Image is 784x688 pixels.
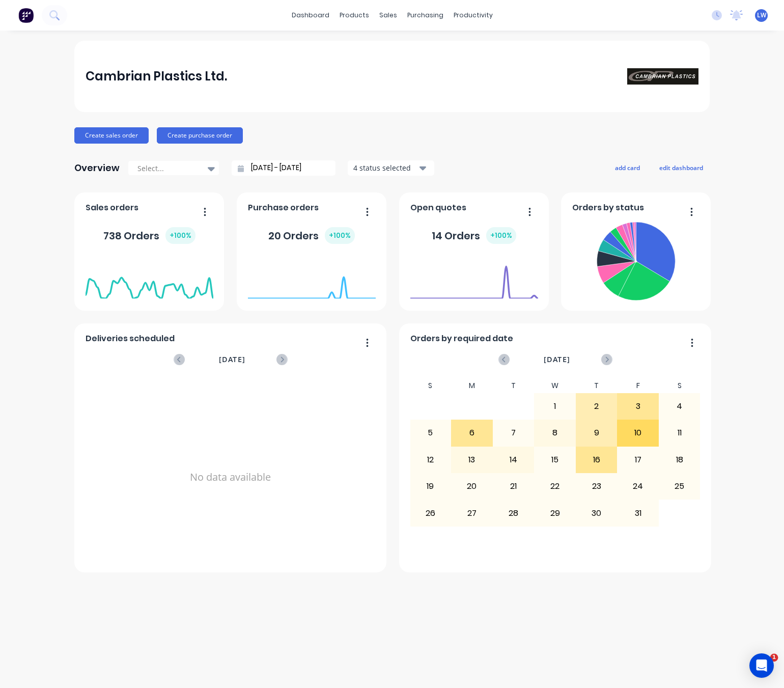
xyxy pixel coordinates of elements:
[659,447,700,473] div: 18
[535,420,575,446] div: 8
[576,394,617,419] div: 2
[452,420,492,446] div: 6
[749,653,774,678] div: Open Intercom Messenger
[572,202,644,214] span: Orders by status
[618,500,658,526] div: 31
[374,8,402,23] div: sales
[659,420,700,446] div: 11
[757,11,766,20] span: LW
[576,420,617,446] div: 9
[544,354,570,365] span: [DATE]
[325,227,355,244] div: + 100 %
[618,474,658,499] div: 24
[410,420,451,446] div: 5
[74,158,120,178] div: Overview
[653,161,710,174] button: edit dashboard
[493,378,535,393] div: T
[486,227,516,244] div: + 100 %
[432,227,516,244] div: 14 Orders
[402,8,449,23] div: purchasing
[74,127,149,144] button: Create sales order
[576,378,618,393] div: T
[576,447,617,473] div: 16
[618,394,658,419] div: 3
[219,354,245,365] span: [DATE]
[334,8,374,23] div: products
[576,474,617,499] div: 23
[18,8,34,23] img: Factory
[535,394,575,419] div: 1
[452,474,492,499] div: 20
[410,447,451,473] div: 12
[608,161,647,174] button: add card
[410,333,513,345] span: Orders by required date
[493,500,534,526] div: 28
[268,227,355,244] div: 20 Orders
[165,227,195,244] div: + 100 %
[410,202,466,214] span: Open quotes
[659,394,700,419] div: 4
[452,447,492,473] div: 13
[449,8,498,23] div: productivity
[248,202,319,214] span: Purchase orders
[493,474,534,499] div: 21
[410,378,452,393] div: S
[410,474,451,499] div: 19
[410,500,451,526] div: 26
[348,160,434,176] button: 4 status selected
[534,378,576,393] div: W
[618,420,658,446] div: 10
[157,127,243,144] button: Create purchase order
[535,447,575,473] div: 15
[86,378,376,576] div: No data available
[576,500,617,526] div: 30
[659,378,701,393] div: S
[103,227,195,244] div: 738 Orders
[535,474,575,499] div: 22
[618,447,658,473] div: 17
[535,500,575,526] div: 29
[493,447,534,473] div: 14
[86,202,138,214] span: Sales orders
[659,474,700,499] div: 25
[452,500,492,526] div: 27
[617,378,659,393] div: F
[493,420,534,446] div: 7
[353,162,417,173] div: 4 status selected
[770,653,778,662] span: 1
[451,378,493,393] div: M
[627,68,698,85] img: Cambrian Plastics Ltd.
[287,8,334,23] a: dashboard
[86,333,175,345] span: Deliveries scheduled
[86,66,227,87] div: Cambrian Plastics Ltd.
